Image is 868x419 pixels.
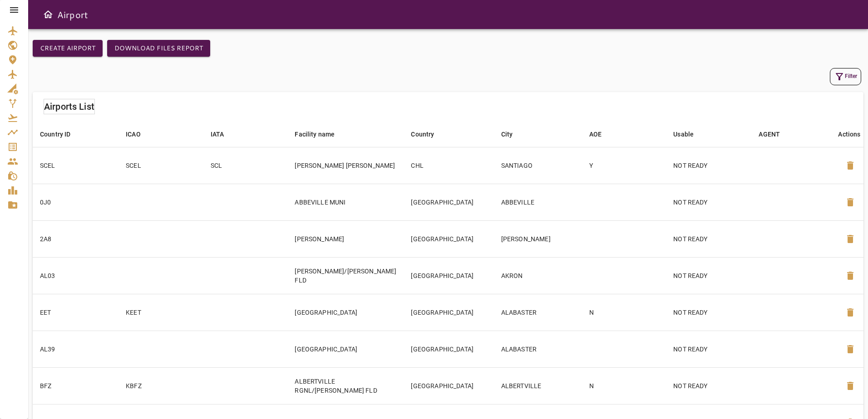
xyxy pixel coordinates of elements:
[295,129,335,140] div: Facility name
[404,257,493,294] td: [GEOGRAPHIC_DATA]
[287,220,404,257] td: [PERSON_NAME]
[845,197,856,208] span: delete
[845,270,856,281] span: delete
[839,375,861,397] button: Delete Airport
[287,257,404,294] td: [PERSON_NAME]/[PERSON_NAME] FLD
[673,381,744,390] p: NOT READY
[33,184,118,220] td: 0J0
[845,344,856,355] span: delete
[287,331,404,367] td: [GEOGRAPHIC_DATA]
[107,40,210,57] button: Download Files Report
[845,307,856,318] span: delete
[57,7,88,22] h6: Airport
[673,308,744,317] p: NOT READY
[33,147,118,184] td: SCEL
[759,129,780,140] div: AGENT
[501,129,513,140] div: City
[39,5,57,24] button: Open drawer
[673,271,744,280] p: NOT READY
[494,184,582,220] td: ABBEVILLE
[33,257,118,294] td: AL03
[44,99,94,114] h6: Airports List
[839,228,861,250] button: Delete Airport
[118,294,203,331] td: KEET
[494,294,582,331] td: ALABASTER
[287,367,404,404] td: ALBERTVILLE RGNL/[PERSON_NAME] FLD
[404,147,493,184] td: CHL
[673,129,694,140] div: Usable
[494,147,582,184] td: SANTIAGO
[40,129,71,140] div: Country ID
[203,147,288,184] td: SCL
[33,40,103,57] button: Create airport
[494,367,582,404] td: ALBERTVILLE
[494,220,582,257] td: [PERSON_NAME]
[582,367,666,404] td: N
[673,234,744,244] p: NOT READY
[839,155,861,176] button: Delete Airport
[839,265,861,287] button: Delete Airport
[33,294,118,331] td: EET
[494,257,582,294] td: AKRON
[673,161,744,170] p: NOT READY
[404,331,493,367] td: [GEOGRAPHIC_DATA]
[845,234,856,244] span: delete
[33,220,118,257] td: 2A8
[404,294,493,331] td: [GEOGRAPHIC_DATA]
[673,198,744,207] p: NOT READY
[845,380,856,391] span: delete
[501,129,525,140] span: City
[494,331,582,367] td: ALABASTER
[673,345,744,354] p: NOT READY
[126,129,153,140] span: ICAO
[759,129,792,140] span: AGENT
[40,129,83,140] span: Country ID
[126,129,141,140] div: ICAO
[33,331,118,367] td: AL39
[673,129,705,140] span: Usable
[589,129,602,140] div: AOE
[839,302,861,323] button: Delete Airport
[839,191,861,213] button: Delete Airport
[582,147,666,184] td: Y
[33,367,118,404] td: BFZ
[118,367,203,404] td: KBFZ
[211,129,236,140] span: IATA
[287,294,404,331] td: [GEOGRAPHIC_DATA]
[287,147,404,184] td: [PERSON_NAME] [PERSON_NAME]
[404,220,493,257] td: [GEOGRAPHIC_DATA]
[211,129,224,140] div: IATA
[411,129,434,140] div: Country
[845,160,856,171] span: delete
[839,338,861,360] button: Delete Airport
[411,129,446,140] span: Country
[118,147,203,184] td: SCEL
[589,129,613,140] span: AOE
[295,129,346,140] span: Facility name
[287,184,404,220] td: ABBEVILLE MUNI
[404,367,493,404] td: [GEOGRAPHIC_DATA]
[404,184,493,220] td: [GEOGRAPHIC_DATA]
[582,294,666,331] td: N
[830,68,861,85] button: Filter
